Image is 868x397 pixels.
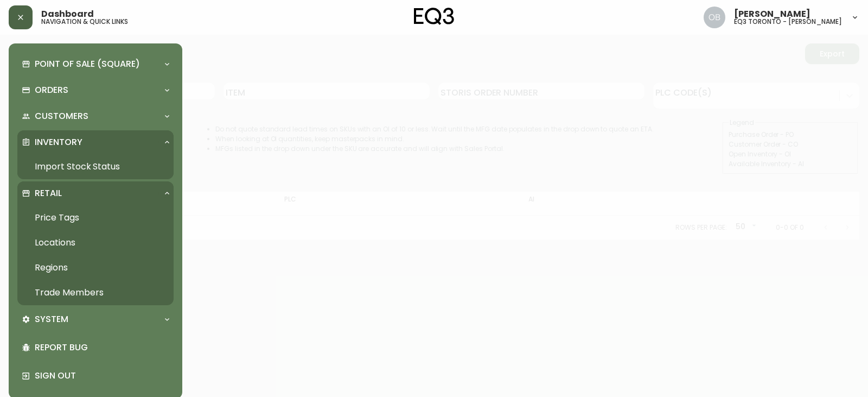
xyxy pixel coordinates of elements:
div: Report Bug [17,333,174,362]
p: Retail [35,187,62,199]
p: Point of Sale (Square) [35,58,140,70]
img: 8e0065c524da89c5c924d5ed86cfe468 [704,7,725,28]
a: Locations [17,230,174,255]
div: Point of Sale (Square) [17,52,174,76]
img: logo [414,8,454,25]
p: System [35,313,68,325]
div: Orders [17,78,174,102]
a: Regions [17,255,174,280]
p: Customers [35,110,88,122]
h5: eq3 toronto - [PERSON_NAME] [734,18,842,25]
h5: navigation & quick links [41,18,128,25]
p: Sign Out [35,370,169,382]
p: Inventory [35,136,82,148]
div: System [17,307,174,331]
p: Report Bug [35,342,169,354]
div: Sign Out [17,362,174,390]
span: Dashboard [41,10,94,18]
a: Trade Members [17,280,174,305]
span: [PERSON_NAME] [734,10,810,18]
a: Price Tags [17,205,174,230]
p: Orders [35,84,68,96]
a: Import Stock Status [17,154,174,179]
div: Inventory [17,130,174,154]
div: Customers [17,104,174,128]
div: Retail [17,181,174,205]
